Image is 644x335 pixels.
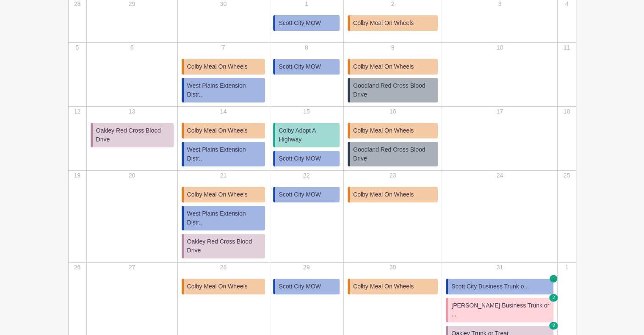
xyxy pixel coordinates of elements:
[178,107,269,116] p: 14
[558,43,575,52] p: 11
[348,142,438,166] a: Goodland Red Cross Blood Drive
[348,123,438,138] a: Colby Meal On Wheels
[273,15,340,31] a: Scott City MOW
[178,263,269,272] p: 28
[273,151,340,166] a: Scott City MOW
[69,171,86,180] p: 19
[353,19,414,28] span: Colby Meal On Wheels
[353,282,414,291] span: Colby Meal On Wheels
[273,279,340,294] a: Scott City MOW
[87,43,177,52] p: 6
[348,59,438,75] a: Colby Meal On Wheels
[187,62,248,71] span: Colby Meal On Wheels
[182,279,265,294] a: Colby Meal On Wheels
[270,263,343,272] p: 29
[550,294,558,302] span: 2
[442,263,557,272] p: 31
[279,62,321,71] span: Scott City MOW
[178,171,269,180] p: 21
[353,81,434,99] span: Goodland Red Cross Blood Drive
[182,59,265,75] a: Colby Meal On Wheels
[279,126,336,144] span: Colby Adopt A Highway
[348,279,438,294] a: Colby Meal On Wheels
[344,171,441,180] p: 23
[187,145,262,163] span: West Plains Extension Distr...
[87,107,177,116] p: 13
[442,107,557,116] p: 17
[270,107,343,116] p: 15
[187,209,262,227] span: West Plains Extension Distr...
[69,107,86,116] p: 12
[344,263,441,272] p: 30
[353,190,414,199] span: Colby Meal On Wheels
[273,59,340,75] a: Scott City MOW
[270,43,343,52] p: 8
[182,234,265,258] a: Oakley Red Cross Blood Drive
[558,171,575,180] p: 25
[182,206,265,230] a: West Plains Extension Distr...
[182,78,265,102] a: West Plains Extension Distr...
[87,263,177,272] p: 27
[187,81,262,99] span: West Plains Extension Distr...
[279,19,321,28] span: Scott City MOW
[178,43,269,52] p: 7
[558,107,575,116] p: 18
[96,126,170,144] span: Oakley Red Cross Blood Drive
[353,126,414,135] span: Colby Meal On Wheels
[279,190,321,199] span: Scott City MOW
[273,187,340,202] a: Scott City MOW
[442,171,557,180] p: 24
[182,142,265,166] a: West Plains Extension Distr...
[446,298,553,322] a: [PERSON_NAME] Business Trunk or ... 2
[442,43,557,52] p: 10
[446,279,553,294] a: Scott City Business Trunk o... 1
[87,171,177,180] p: 20
[91,123,174,147] a: Oakley Red Cross Blood Drive
[182,123,265,138] a: Colby Meal On Wheels
[353,145,434,163] span: Goodland Red Cross Blood Drive
[270,171,343,180] p: 22
[187,282,248,291] span: Colby Meal On Wheels
[348,187,438,202] a: Colby Meal On Wheels
[279,282,321,291] span: Scott City MOW
[187,126,248,135] span: Colby Meal On Wheels
[279,154,321,163] span: Scott City MOW
[187,237,262,255] span: Oakley Red Cross Blood Drive
[348,78,438,102] a: Goodland Red Cross Blood Drive
[69,263,86,272] p: 26
[187,190,248,199] span: Colby Meal On Wheels
[344,43,441,52] p: 9
[182,187,265,202] a: Colby Meal On Wheels
[558,263,575,272] p: 1
[550,275,558,282] span: 1
[344,107,441,116] p: 16
[273,123,340,147] a: Colby Adopt A Highway
[550,322,558,329] span: 2
[69,43,86,52] p: 5
[353,62,414,71] span: Colby Meal On Wheels
[348,15,438,31] a: Colby Meal On Wheels
[451,282,529,291] span: Scott City Business Trunk o...
[451,301,550,319] span: [PERSON_NAME] Business Trunk or ...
